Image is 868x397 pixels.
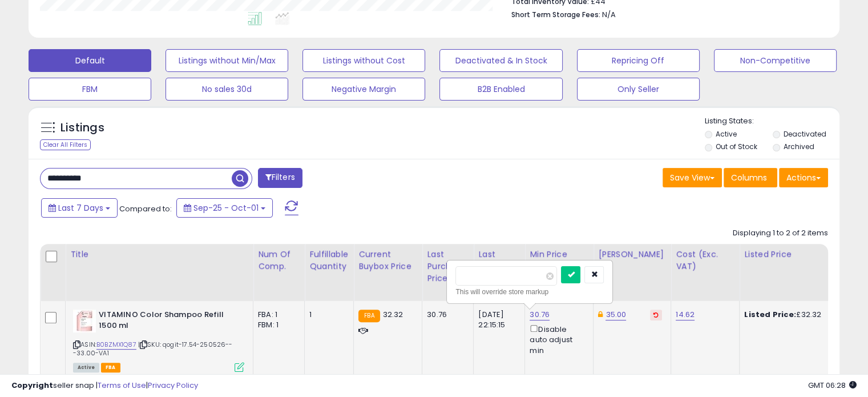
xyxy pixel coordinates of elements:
[148,380,198,391] a: Privacy Policy
[598,248,666,260] div: [PERSON_NAME]
[29,49,151,72] button: Default
[530,309,550,320] a: 30.76
[165,49,288,72] button: Listings without Min/Max
[29,78,151,101] button: FBM
[358,248,417,272] div: Current Buybox Price
[73,310,96,332] img: 31SmjhFVvUL._SL40_.jpg
[60,120,104,136] h5: Listings
[783,129,826,139] label: Deactivated
[598,311,603,318] i: This overrides the store level Dynamic Max Price for this listing
[676,309,695,320] a: 14.62
[653,312,659,318] i: Revert to store-level Dynamic Max Price
[577,49,700,72] button: Repricing Off
[744,309,796,320] b: Listed Price:
[530,248,588,260] div: Min Price
[455,286,604,298] div: This will override store markup
[73,363,99,372] span: All listings currently available for purchase on Amazon
[302,78,425,101] button: Negative Margin
[511,10,600,19] b: Short Term Storage Fees:
[605,309,626,320] a: 35.00
[577,78,700,101] button: Only Seller
[119,203,172,214] span: Compared to:
[258,168,302,188] button: Filters
[302,49,425,72] button: Listings without Cost
[40,139,91,150] div: Clear All Filters
[724,168,777,187] button: Columns
[258,320,296,330] div: FBM: 1
[98,380,146,391] a: Terms of Use
[70,248,248,260] div: Title
[309,310,345,320] div: 1
[744,310,839,320] div: £32.32
[101,363,120,372] span: FBA
[11,380,53,391] strong: Copyright
[783,142,814,151] label: Archived
[530,323,584,356] div: Disable auto adjust min
[705,116,839,127] p: Listing States:
[808,380,857,391] span: 2025-10-9 06:28 GMT
[779,168,828,187] button: Actions
[478,310,516,330] div: [DATE] 22:15:15
[383,309,403,320] span: 32.32
[714,49,837,72] button: Non-Competitive
[58,202,103,214] span: Last 7 Days
[41,198,118,218] button: Last 7 Days
[733,228,828,239] div: Displaying 1 to 2 of 2 items
[427,310,465,320] div: 30.76
[716,129,737,139] label: Active
[176,198,273,218] button: Sep-25 - Oct-01
[73,310,244,371] div: ASIN:
[744,248,843,260] div: Listed Price
[73,340,233,357] span: | SKU: qogit-17.54-250526---33.00-VA1
[99,310,237,334] b: VITAMINO Color Shampoo Refill 1500 ml
[716,142,757,151] label: Out of Stock
[258,248,300,272] div: Num of Comp.
[439,49,562,72] button: Deactivated & In Stock
[439,78,562,101] button: B2B Enabled
[602,9,616,20] span: N/A
[478,248,520,296] div: Last Purchase Date (GMT)
[258,310,296,320] div: FBA: 1
[358,310,380,322] small: FBA
[11,380,198,391] div: seller snap | |
[731,172,767,183] span: Columns
[165,78,288,101] button: No sales 30d
[193,202,259,214] span: Sep-25 - Oct-01
[96,340,136,350] a: B0BZMX1Q87
[309,248,349,272] div: Fulfillable Quantity
[676,248,734,272] div: Cost (Exc. VAT)
[663,168,722,187] button: Save View
[427,248,469,284] div: Last Purchase Price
